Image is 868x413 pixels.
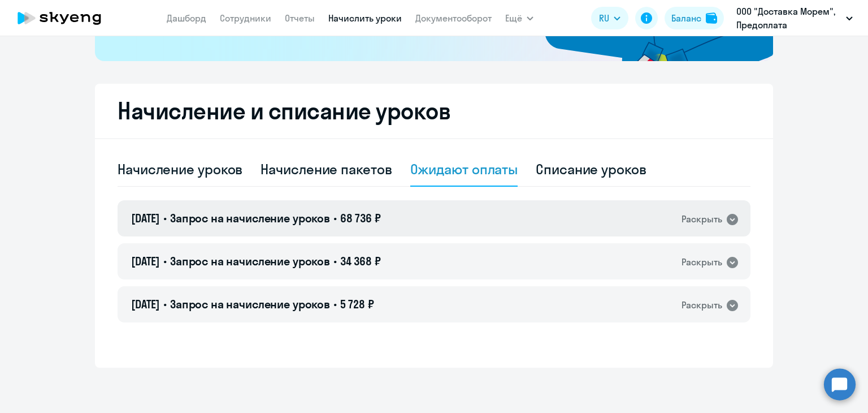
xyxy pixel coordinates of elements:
[736,5,841,32] p: ООО "Доставка Морем", Предоплата
[410,160,518,178] div: Ожидают оплаты
[163,297,167,311] span: •
[682,212,722,226] div: Раскрыть
[599,11,609,25] span: RU
[220,12,271,24] a: Сотрудники
[333,254,337,268] span: •
[333,297,337,311] span: •
[505,7,533,29] button: Ещё
[536,160,646,178] div: Списание уроков
[665,7,724,29] button: Балансbalance
[706,12,717,24] img: balance
[131,254,160,268] span: [DATE]
[340,297,374,311] span: 5 728 ₽
[682,255,722,269] div: Раскрыть
[118,97,750,124] h2: Начисление и списание уроков
[671,11,701,25] div: Баланс
[163,211,167,225] span: •
[118,160,242,178] div: Начисление уроков
[167,12,206,24] a: Дашборд
[261,160,392,178] div: Начисление пакетов
[340,254,381,268] span: 34 368 ₽
[415,12,492,24] a: Документооборот
[131,211,160,225] span: [DATE]
[333,211,337,225] span: •
[170,254,330,268] span: Запрос на начисление уроков
[285,12,315,24] a: Отчеты
[163,254,167,268] span: •
[170,211,330,225] span: Запрос на начисление уроков
[682,298,722,312] div: Раскрыть
[340,211,381,225] span: 68 736 ₽
[170,297,330,311] span: Запрос на начисление уроков
[505,11,522,25] span: Ещё
[731,5,858,32] button: ООО "Доставка Морем", Предоплата
[591,7,628,29] button: RU
[131,297,160,311] span: [DATE]
[328,12,402,24] a: Начислить уроки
